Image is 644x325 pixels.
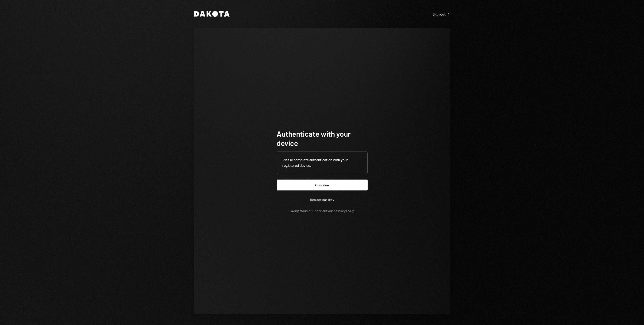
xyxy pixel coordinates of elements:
div: Please complete authentication with your registered device. [282,157,362,168]
button: Replace passkey [277,194,368,205]
button: Continue [277,180,368,190]
a: passkey FAQs [334,209,354,213]
a: Sign out [433,11,450,16]
h1: Authenticate with your device [277,129,368,148]
div: Having trouble? Check out our . [289,209,355,213]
